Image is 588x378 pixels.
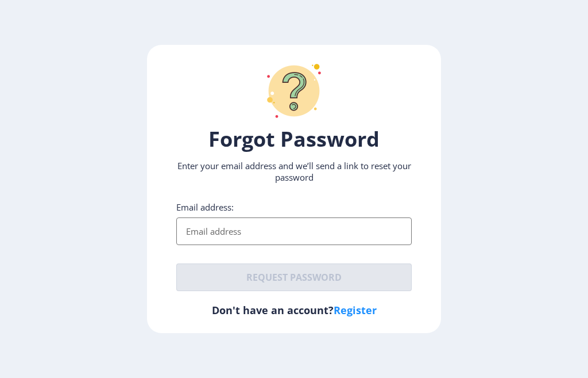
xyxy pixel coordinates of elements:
a: Register [334,303,377,317]
h6: Don't have an account? [176,303,412,317]
img: question-mark [260,56,328,125]
h1: Forgot Password [176,125,412,153]
button: Request password [176,264,412,291]
input: Email address [176,217,412,245]
label: Email address: [176,201,234,213]
p: Enter your email address and we’ll send a link to reset your password [176,160,412,183]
